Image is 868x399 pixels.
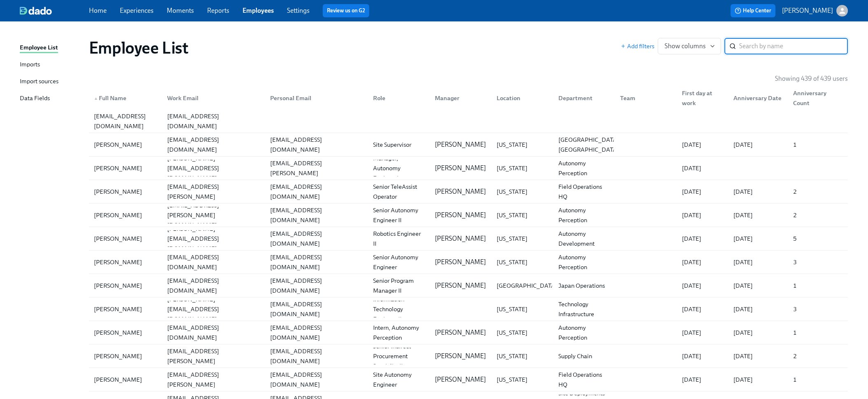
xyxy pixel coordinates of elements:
div: [PERSON_NAME][PERSON_NAME][EMAIL_ADDRESS][DOMAIN_NAME][EMAIL_ADDRESS][DOMAIN_NAME]Robotics Engine... [89,227,848,250]
div: [DATE] [679,163,727,173]
div: [PERSON_NAME][PERSON_NAME][EMAIL_ADDRESS][DOMAIN_NAME][EMAIL_ADDRESS][DOMAIN_NAME]Information Tec... [89,298,848,321]
div: 5 [790,234,847,244]
div: 3 [790,304,847,314]
a: Experiences [120,7,154,14]
div: [DATE] [730,351,787,361]
div: Anniversary Date [727,90,787,106]
input: Search by name [740,38,848,54]
div: [EMAIL_ADDRESS][PERSON_NAME][DOMAIN_NAME] [164,200,264,230]
div: [PERSON_NAME] [91,351,161,361]
div: 3 [790,257,847,267]
div: [EMAIL_ADDRESS][DOMAIN_NAME][EMAIL_ADDRESS][DOMAIN_NAME] [89,110,848,133]
div: Japan Operations [555,281,614,291]
div: [EMAIL_ADDRESS][DOMAIN_NAME] [267,182,366,202]
button: Show columns [658,38,721,54]
div: [US_STATE] [494,375,552,385]
div: Team [614,90,676,106]
div: [DATE] [679,375,727,385]
div: Imports [20,60,40,70]
div: [PERSON_NAME][EMAIL_ADDRESS][DOMAIN_NAME][EMAIL_ADDRESS][DOMAIN_NAME]Senior Autonomy Engineer[PER... [89,251,848,274]
div: Information Technology Engineer II [370,294,428,324]
div: [PERSON_NAME] [91,281,161,291]
div: [PERSON_NAME][EMAIL_ADDRESS][DOMAIN_NAME] [164,294,264,324]
div: Site Deployments-[GEOGRAPHIC_DATA], [GEOGRAPHIC_DATA] Lyft [555,125,624,164]
div: [EMAIL_ADDRESS][DOMAIN_NAME] [267,299,366,319]
div: 1 [790,281,847,291]
div: [PERSON_NAME][PERSON_NAME][EMAIL_ADDRESS][DOMAIN_NAME][PERSON_NAME][EMAIL_ADDRESS][PERSON_NAME][D... [89,157,848,180]
div: [EMAIL_ADDRESS][DOMAIN_NAME] [267,229,366,249]
p: [PERSON_NAME] [435,328,487,337]
div: First day at work [676,90,727,106]
a: Imports [20,60,82,70]
div: Technology Infrastructure [555,299,614,319]
div: [EMAIL_ADDRESS][DOMAIN_NAME] [267,323,366,343]
div: [DATE] [730,375,787,385]
div: Senior Indirect Procurement Specialist II [370,341,428,371]
div: Manager [428,90,490,106]
div: Import sources [20,77,58,87]
a: [PERSON_NAME][EMAIL_ADDRESS][DOMAIN_NAME][EMAIL_ADDRESS][DOMAIN_NAME]Senior Program Manager II[PE... [89,274,848,298]
div: [DATE] [679,351,727,361]
div: [PERSON_NAME] [91,328,161,338]
a: Data Fields [20,94,82,104]
div: [DATE] [679,281,727,291]
a: [PERSON_NAME][PERSON_NAME][EMAIL_ADDRESS][DOMAIN_NAME][PERSON_NAME][EMAIL_ADDRESS][PERSON_NAME][D... [89,157,848,180]
div: Autonomy Development [555,229,614,249]
a: Home [89,7,107,14]
div: Manager, Autonomy Engineering [370,153,428,183]
a: [PERSON_NAME][EMAIL_ADDRESS][PERSON_NAME][DOMAIN_NAME][EMAIL_ADDRESS][DOMAIN_NAME]Senior Autonomy... [89,204,848,227]
div: [PERSON_NAME][EMAIL_ADDRESS][DOMAIN_NAME] [164,224,264,253]
div: [GEOGRAPHIC_DATA] [494,281,561,291]
div: [US_STATE] [494,351,552,361]
div: [PERSON_NAME] [91,257,161,267]
a: Review us on G2 [327,7,365,15]
div: [PERSON_NAME][EMAIL_ADDRESS][PERSON_NAME][DOMAIN_NAME][EMAIL_ADDRESS][DOMAIN_NAME]Senior Autonomy... [89,204,848,227]
a: [PERSON_NAME][PERSON_NAME][EMAIL_ADDRESS][PERSON_NAME][DOMAIN_NAME][EMAIL_ADDRESS][DOMAIN_NAME]Si... [89,368,848,392]
a: [PERSON_NAME][PERSON_NAME][EMAIL_ADDRESS][PERSON_NAME][DOMAIN_NAME][EMAIL_ADDRESS][DOMAIN_NAME]Se... [89,345,848,368]
p: [PERSON_NAME] [435,234,487,243]
div: [EMAIL_ADDRESS][DOMAIN_NAME] [164,252,264,272]
div: Robotics Engineer II [370,229,428,249]
div: [PERSON_NAME] [91,210,161,220]
button: Help Center [731,4,776,17]
p: [PERSON_NAME] [435,375,487,384]
div: Site Autonomy Engineer [370,370,428,390]
a: Moments [167,7,194,14]
div: [EMAIL_ADDRESS][DOMAIN_NAME] [164,135,264,155]
div: [US_STATE] [494,140,552,150]
div: Full Name [91,93,161,103]
div: [PERSON_NAME][EMAIL_ADDRESS][DOMAIN_NAME] [164,153,264,183]
div: [EMAIL_ADDRESS][DOMAIN_NAME] [267,252,366,272]
div: Location [490,90,552,106]
div: [PERSON_NAME][PERSON_NAME][EMAIL_ADDRESS][PERSON_NAME][DOMAIN_NAME][EMAIL_ADDRESS][DOMAIN_NAME]Se... [89,180,848,203]
div: Senior TeleAssist Operator [370,182,428,202]
a: [PERSON_NAME][PERSON_NAME][EMAIL_ADDRESS][DOMAIN_NAME][EMAIL_ADDRESS][DOMAIN_NAME]Robotics Engine... [89,227,848,251]
div: Team [617,93,676,103]
div: Supply Chain [555,351,614,361]
div: Anniversary Count [790,88,847,108]
p: [PERSON_NAME] [435,211,487,220]
div: Data Fields [20,94,50,104]
span: Add filters [621,42,655,50]
span: ▲ [94,96,98,101]
div: [PERSON_NAME][EMAIL_ADDRESS][PERSON_NAME][DOMAIN_NAME] [164,172,264,211]
div: 1 [790,328,847,338]
div: 1 [790,375,847,385]
p: [PERSON_NAME] [435,352,487,361]
div: [DATE] [679,140,727,150]
div: [PERSON_NAME] [91,304,161,314]
div: [PERSON_NAME][PERSON_NAME][EMAIL_ADDRESS][PERSON_NAME][DOMAIN_NAME][EMAIL_ADDRESS][DOMAIN_NAME]Si... [89,368,848,391]
div: [DATE] [679,234,727,244]
div: [DATE] [679,328,727,338]
div: [PERSON_NAME] [91,187,161,197]
div: [EMAIL_ADDRESS][DOMAIN_NAME] [267,276,366,296]
div: [DATE] [679,257,727,267]
div: [PERSON_NAME] [91,234,161,244]
div: [US_STATE] [494,257,552,267]
div: [PERSON_NAME][EMAIL_ADDRESS][PERSON_NAME][DOMAIN_NAME] [267,148,366,188]
div: [EMAIL_ADDRESS][DOMAIN_NAME] [267,135,366,155]
div: [EMAIL_ADDRESS][DOMAIN_NAME] [164,276,264,296]
a: [PERSON_NAME][PERSON_NAME][EMAIL_ADDRESS][PERSON_NAME][DOMAIN_NAME][EMAIL_ADDRESS][DOMAIN_NAME]Se... [89,180,848,204]
div: Senior Autonomy Engineer II [370,205,428,225]
div: [EMAIL_ADDRESS][DOMAIN_NAME] [267,346,366,366]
